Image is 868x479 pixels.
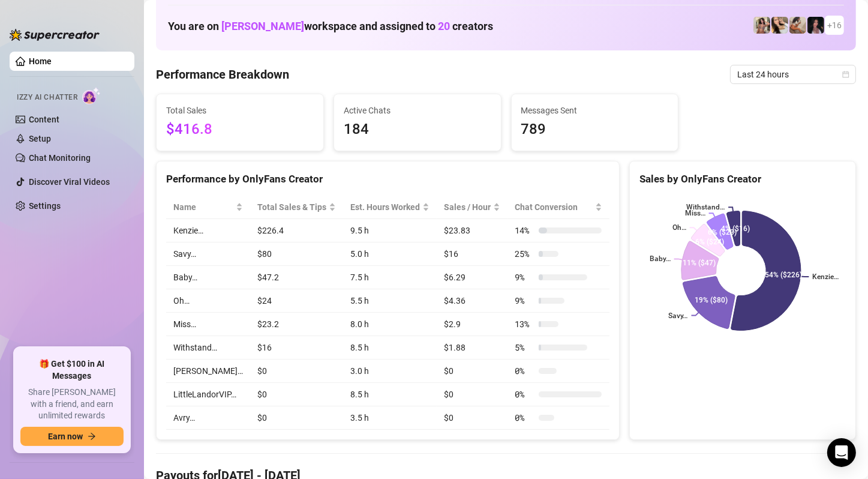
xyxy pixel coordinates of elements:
td: 9.5 h [343,219,437,243]
td: $24 [250,289,343,313]
td: 7.5 h [343,266,437,289]
td: $47.2 [250,266,343,289]
td: $0 [437,360,507,383]
a: Chat Monitoring [29,153,91,163]
h1: You are on workspace and assigned to creators [168,20,493,33]
td: 5.0 h [343,243,437,266]
a: Content [29,115,59,124]
div: Open Intercom Messenger [827,438,856,467]
td: $23.2 [250,313,343,336]
td: $1.88 [437,336,507,360]
span: + 16 [827,19,842,32]
span: 9 % [515,294,534,307]
span: 5 % [515,341,534,354]
td: $4.36 [437,289,507,313]
text: Oh… [672,224,686,232]
span: Messages Sent [521,104,669,117]
td: $226.4 [250,219,343,243]
td: $0 [437,383,507,406]
td: Oh… [166,289,250,313]
img: logo-BBDzfeDw.svg [10,29,100,41]
img: Avry (@avryjennerfree) [771,17,788,34]
span: 13 % [515,318,534,331]
span: Share [PERSON_NAME] with a friend, and earn unlimited rewards [20,387,124,422]
span: arrow-right [88,432,96,441]
span: 0 % [515,364,534,378]
span: Name [173,200,233,214]
text: Baby… [649,255,670,264]
div: Sales by OnlyFans Creator [639,171,846,187]
a: Discover Viral Videos [29,177,110,187]
div: Performance by OnlyFans Creator [166,171,609,187]
span: Izzy AI Chatter [17,92,77,103]
td: $0 [437,406,507,430]
span: 🎁 Get $100 in AI Messages [20,358,124,382]
span: Active Chats [344,104,491,117]
td: Savy… [166,243,250,266]
span: 14 % [515,224,534,237]
td: 3.5 h [343,406,437,430]
text: Savy… [668,312,687,320]
span: Total Sales [166,104,314,117]
td: [PERSON_NAME]… [166,360,250,383]
td: Kenzie… [166,219,250,243]
a: Settings [29,201,61,211]
td: $16 [250,336,343,360]
text: Withstand… [686,203,725,212]
td: $23.83 [437,219,507,243]
td: LittleLandorVIP… [166,383,250,406]
span: 0 % [515,388,534,401]
span: 25 % [515,247,534,261]
td: Baby… [166,266,250,289]
th: Name [166,196,250,219]
img: Avry (@avryjennervip) [753,17,770,34]
a: Setup [29,134,51,143]
td: 8.5 h [343,336,437,360]
span: 184 [344,118,491,141]
td: $0 [250,360,343,383]
img: AI Chatter [82,87,101,104]
img: Baby (@babyyyybellaa) [807,17,824,34]
span: [PERSON_NAME] [221,20,304,32]
th: Sales / Hour [437,196,507,219]
button: Earn nowarrow-right [20,427,124,446]
td: $16 [437,243,507,266]
span: 20 [438,20,450,32]
span: 789 [521,118,669,141]
span: $416.8 [166,118,314,141]
td: $80 [250,243,343,266]
span: Total Sales & Tips [257,200,326,214]
td: 5.5 h [343,289,437,313]
span: Earn now [48,432,83,441]
span: 0 % [515,411,534,424]
span: 9 % [515,271,534,284]
th: Chat Conversion [507,196,609,219]
td: $0 [250,406,343,430]
td: Avry… [166,406,250,430]
td: $6.29 [437,266,507,289]
td: $2.9 [437,313,507,336]
span: Sales / Hour [444,200,491,214]
img: Kayla (@kaylathaylababy) [789,17,806,34]
td: 8.5 h [343,383,437,406]
td: Withstand… [166,336,250,360]
span: Last 24 hours [737,65,849,83]
h4: Performance Breakdown [156,66,289,83]
text: Miss… [684,209,705,217]
span: Chat Conversion [515,200,592,214]
td: 8.0 h [343,313,437,336]
a: Home [29,56,52,66]
span: calendar [842,71,849,78]
text: Kenzie… [812,273,839,281]
td: $0 [250,383,343,406]
div: Est. Hours Worked [350,200,420,214]
td: Miss… [166,313,250,336]
td: 3.0 h [343,360,437,383]
th: Total Sales & Tips [250,196,343,219]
